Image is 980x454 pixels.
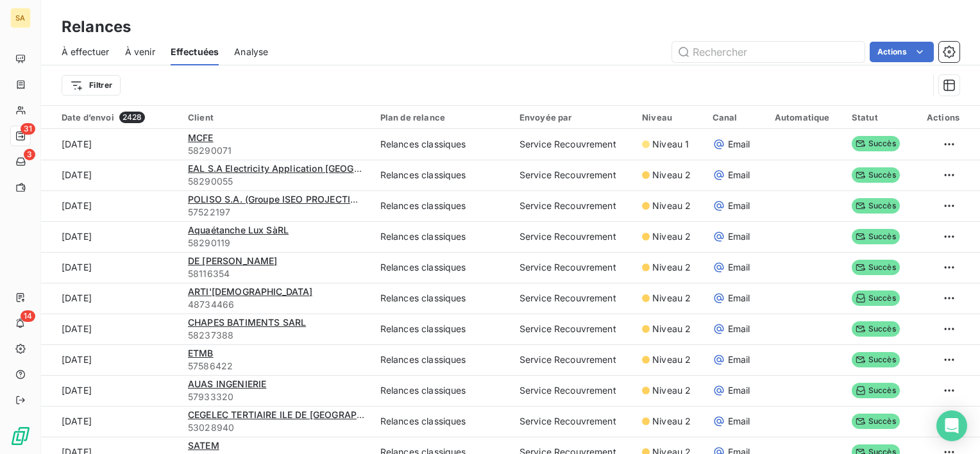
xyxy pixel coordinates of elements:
[373,406,512,437] td: Relances classiques
[188,267,365,280] span: 58116354
[41,129,180,160] td: [DATE]
[512,190,634,221] td: Service Recouvrement
[41,406,180,437] td: [DATE]
[188,255,277,266] span: DE [PERSON_NAME]
[728,138,750,151] span: Email
[62,15,131,38] h3: Relances
[652,415,691,428] span: Niveau 2
[852,229,900,244] span: Succès
[21,310,35,322] span: 14
[41,314,180,344] td: [DATE]
[380,112,504,122] div: Plan de relance
[652,353,691,366] span: Niveau 2
[512,160,634,190] td: Service Recouvrement
[188,175,365,188] span: 58290055
[512,283,634,314] td: Service Recouvrement
[852,167,900,183] span: Succès
[373,221,512,252] td: Relances classiques
[373,160,512,190] td: Relances classiques
[188,348,214,358] span: ETMB
[728,261,750,274] span: Email
[41,190,180,221] td: [DATE]
[852,352,900,367] span: Succès
[852,414,900,429] span: Succès
[24,149,35,160] span: 3
[188,194,367,205] span: POLISO S.A. (Groupe ISEO PROJECTION)
[512,129,634,160] td: Service Recouvrement
[188,286,312,297] span: ARTI'[DEMOGRAPHIC_DATA]
[188,391,365,403] span: 57933320
[41,344,180,375] td: [DATE]
[852,260,900,275] span: Succès
[652,261,691,274] span: Niveau 2
[728,169,750,181] span: Email
[188,317,306,328] span: CHAPES BATIMENTS SARL
[10,8,31,28] div: SA
[188,144,365,157] span: 58290071
[852,112,906,122] div: Statut
[188,206,365,219] span: 57522197
[188,378,266,389] span: AUAS INGENIERIE
[188,112,214,122] span: Client
[852,136,900,151] span: Succès
[125,46,155,58] span: À venir
[652,323,691,335] span: Niveau 2
[652,292,691,305] span: Niveau 2
[652,384,691,397] span: Niveau 2
[652,230,691,243] span: Niveau 2
[852,198,900,214] span: Succès
[188,237,365,249] span: 58290119
[188,360,365,373] span: 57586422
[188,409,402,420] span: CEGELEC TERTIAIRE ILE DE [GEOGRAPHIC_DATA]
[870,42,934,62] button: Actions
[41,160,180,190] td: [DATE]
[728,199,750,212] span: Email
[652,169,691,181] span: Niveau 2
[188,163,418,174] span: EAL S.A Electricity Application [GEOGRAPHIC_DATA]
[512,314,634,344] td: Service Recouvrement
[652,138,689,151] span: Niveau 1
[652,199,691,212] span: Niveau 2
[728,230,750,243] span: Email
[62,75,121,96] button: Filtrer
[62,46,110,58] span: À effectuer
[373,252,512,283] td: Relances classiques
[41,252,180,283] td: [DATE]
[642,112,697,122] div: Niveau
[373,129,512,160] td: Relances classiques
[672,42,865,62] input: Rechercher
[234,46,268,58] span: Analyse
[728,415,750,428] span: Email
[188,132,214,143] span: MCFE
[373,283,512,314] td: Relances classiques
[373,314,512,344] td: Relances classiques
[728,292,750,305] span: Email
[512,252,634,283] td: Service Recouvrement
[512,221,634,252] td: Service Recouvrement
[188,329,365,342] span: 58237388
[171,46,219,58] span: Effectuées
[512,406,634,437] td: Service Recouvrement
[852,321,900,337] span: Succès
[373,190,512,221] td: Relances classiques
[188,440,219,451] span: SATEM
[41,283,180,314] td: [DATE]
[728,384,750,397] span: Email
[921,112,959,122] div: Actions
[728,323,750,335] span: Email
[119,112,146,123] span: 2428
[41,221,180,252] td: [DATE]
[512,344,634,375] td: Service Recouvrement
[188,298,365,311] span: 48734466
[775,112,836,122] div: Automatique
[852,290,900,306] span: Succès
[373,375,512,406] td: Relances classiques
[512,375,634,406] td: Service Recouvrement
[852,383,900,398] span: Succès
[188,421,365,434] span: 53028940
[188,224,289,235] span: Aquaétanche Lux SàRL
[728,353,750,366] span: Email
[62,112,173,123] div: Date d’envoi
[713,112,759,122] div: Canal
[10,426,31,446] img: Logo LeanPay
